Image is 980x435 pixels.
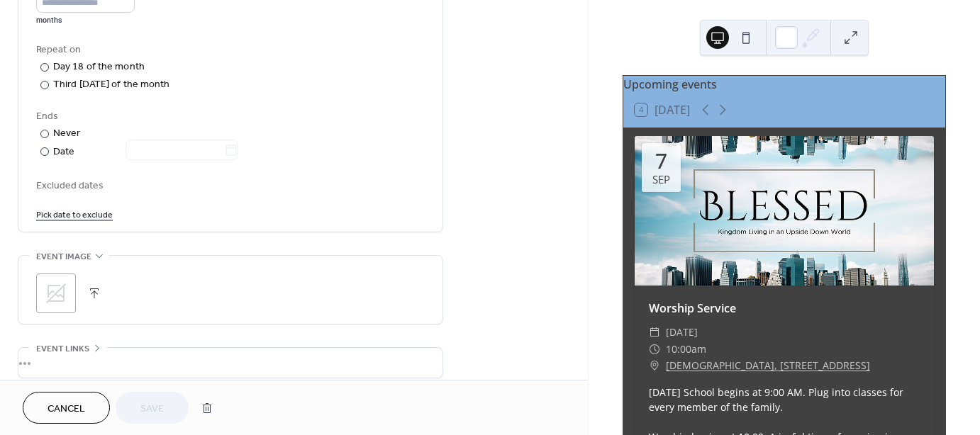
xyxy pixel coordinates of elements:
div: ​ [649,341,660,358]
div: ; [36,273,76,313]
span: 10:00am [666,341,706,358]
div: ​ [649,357,660,374]
div: Never [53,126,81,141]
div: Upcoming events [623,76,945,93]
div: Repeat on [36,43,422,57]
div: Sep [652,174,670,185]
span: Excluded dates [36,179,425,193]
a: [DEMOGRAPHIC_DATA], [STREET_ADDRESS] [666,357,870,374]
button: Cancel [23,392,110,424]
div: months [36,16,135,26]
div: Third [DATE] of the month [53,77,170,92]
span: Event image [36,249,91,264]
span: Cancel [48,402,85,417]
span: Pick date to exclude [36,208,113,222]
span: [DATE] [666,324,698,341]
div: Ends [36,109,422,124]
div: Day 18 of the month [53,60,145,74]
span: Event links [36,341,89,356]
div: 7 [655,150,667,171]
div: ••• [18,348,442,378]
div: Worship Service [635,300,934,317]
div: ​ [649,324,660,341]
div: Date [53,144,238,160]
